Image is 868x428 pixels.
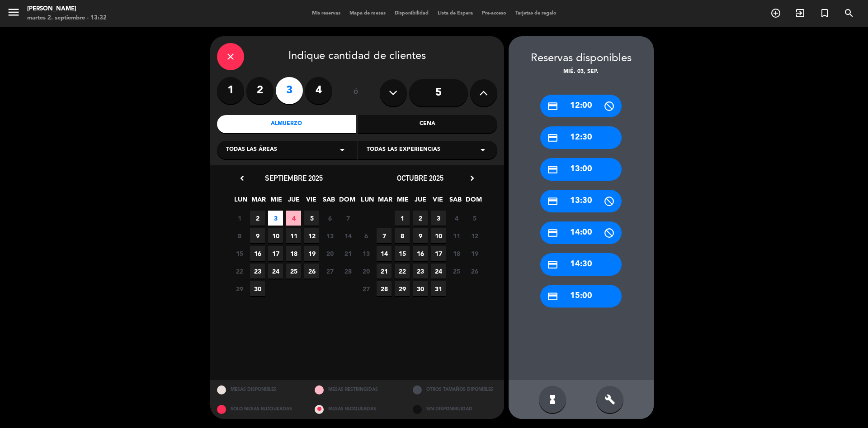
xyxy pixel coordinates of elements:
[322,211,337,226] span: 6
[341,77,371,109] div: ó
[359,228,373,243] span: 6
[27,14,107,23] div: martes 2. septiembre - 13:32
[7,5,20,22] button: menu
[466,194,481,209] span: DOM
[268,246,283,261] span: 17
[232,211,247,226] span: 1
[322,246,337,261] span: 20
[467,173,477,183] i: chevron_right
[413,194,428,209] span: JUE
[27,5,107,14] div: [PERSON_NAME]
[210,380,308,399] div: MESAS DISPONIBLES
[431,264,446,279] span: 24
[286,228,301,243] span: 11
[467,264,482,279] span: 26
[467,246,482,261] span: 19
[321,194,336,209] span: SAB
[540,126,622,149] div: 12:30
[233,194,248,209] span: LUN
[413,228,428,243] span: 9
[467,211,482,226] span: 5
[395,281,410,296] span: 29
[509,50,654,67] div: Reservas disponibles
[237,173,247,183] i: chevron_left
[269,194,283,209] span: MIE
[395,194,410,209] span: MIE
[377,246,392,261] span: 14
[540,95,622,117] div: 12:00
[304,228,319,243] span: 12
[250,246,265,261] span: 16
[304,211,319,226] span: 5
[431,246,446,261] span: 17
[340,228,355,243] span: 14
[304,264,319,279] span: 26
[225,51,236,62] i: close
[540,253,622,276] div: 14:30
[337,144,348,155] i: arrow_drop_down
[7,5,20,19] i: menu
[449,228,464,243] span: 11
[547,291,558,302] i: credit_card
[305,77,332,104] label: 4
[268,264,283,279] span: 24
[377,194,392,209] span: MAR
[413,246,428,261] span: 16
[308,380,406,399] div: MESAS RESTRINGIDAS
[395,211,410,226] span: 1
[431,281,446,296] span: 31
[359,264,373,279] span: 20
[795,8,806,19] i: exit_to_app
[217,77,244,104] label: 1
[604,394,615,405] i: build
[322,228,337,243] span: 13
[232,281,247,296] span: 29
[226,145,277,154] span: Todas las áreas
[322,264,337,279] span: 27
[340,211,355,226] span: 7
[413,264,428,279] span: 23
[286,246,301,261] span: 18
[449,264,464,279] span: 25
[431,228,446,243] span: 10
[449,246,464,261] span: 18
[377,264,392,279] span: 21
[276,77,303,104] label: 3
[268,228,283,243] span: 10
[345,11,390,16] span: Mapa de mesas
[377,281,392,296] span: 28
[232,264,247,279] span: 22
[251,194,266,209] span: MAR
[547,259,558,270] i: credit_card
[547,196,558,207] i: credit_card
[250,211,265,226] span: 2
[307,11,345,16] span: Mis reservas
[540,221,622,244] div: 14:00
[430,194,445,209] span: VIE
[232,246,247,261] span: 15
[367,145,440,154] span: Todas las experiencias
[250,228,265,243] span: 9
[547,132,558,144] i: credit_card
[406,399,504,419] div: SIN DISPONIBILIDAD
[395,246,410,261] span: 15
[286,194,301,209] span: JUE
[467,228,482,243] span: 12
[265,173,323,183] span: septiembre 2025
[390,11,433,16] span: Disponibilidad
[540,158,622,181] div: 13:00
[246,77,274,104] label: 2
[547,227,558,239] i: credit_card
[232,228,247,243] span: 8
[286,264,301,279] span: 25
[217,43,497,70] div: Indique cantidad de clientes
[359,281,373,296] span: 27
[304,194,319,209] span: VIE
[477,144,488,155] i: arrow_drop_down
[250,264,265,279] span: 23
[547,101,558,112] i: credit_card
[547,394,558,405] i: hourglass_full
[547,164,558,175] i: credit_card
[509,67,654,77] div: mié. 03, sep.
[449,211,464,226] span: 4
